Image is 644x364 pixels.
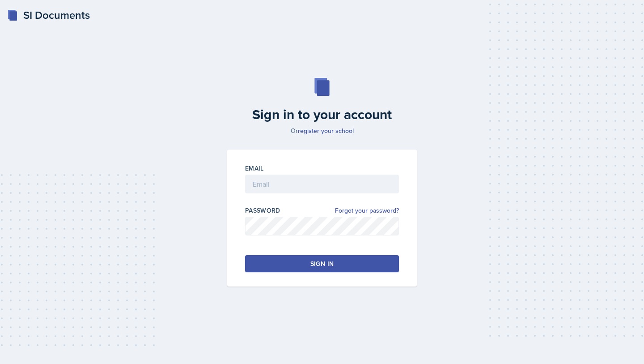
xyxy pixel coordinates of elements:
input: Email [245,175,399,193]
h2: Sign in to your account [222,107,422,123]
a: SI Documents [7,7,90,23]
a: Forgot your password? [335,206,399,215]
label: Email [245,164,264,173]
a: register your school [298,126,354,135]
label: Password [245,206,280,215]
button: Sign in [245,255,399,272]
p: Or [222,126,422,135]
div: Sign in [310,259,334,268]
